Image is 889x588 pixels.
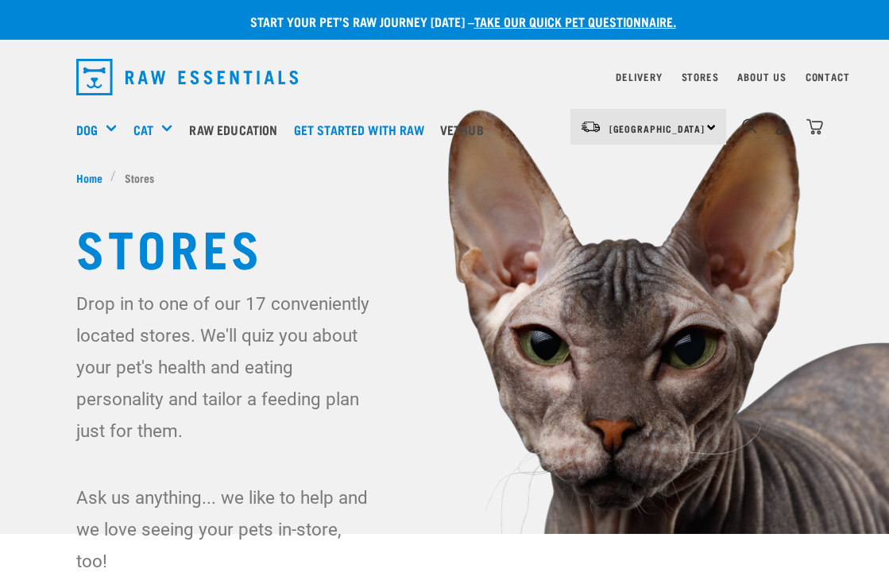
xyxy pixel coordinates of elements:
p: Drop in to one of our 17 conveniently located stores. We'll quiz you about your pet's health and ... [76,288,371,447]
a: About Us [737,74,786,79]
p: Ask us anything... we like to help and we love seeing your pets in-store, too! [76,482,371,577]
span: [GEOGRAPHIC_DATA] [609,126,705,131]
a: Dog [76,120,98,139]
a: Contact [806,74,850,79]
a: Cat [133,120,153,139]
img: van-moving.png [580,120,601,134]
h1: Stores [76,218,814,275]
nav: breadcrumbs [76,169,814,186]
img: Raw Essentials Logo [76,59,299,95]
nav: dropdown navigation [64,52,826,102]
a: Stores [682,74,719,79]
span: Home [76,169,102,186]
img: home-icon@2x.png [806,118,823,135]
a: take our quick pet questionnaire. [474,17,676,25]
a: Delivery [616,74,662,79]
img: home-icon-1@2x.png [742,118,757,133]
img: user.png [774,118,790,135]
a: Home [76,169,111,186]
a: Raw Education [185,98,289,161]
a: Get started with Raw [290,98,436,161]
a: Vethub [436,98,496,161]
